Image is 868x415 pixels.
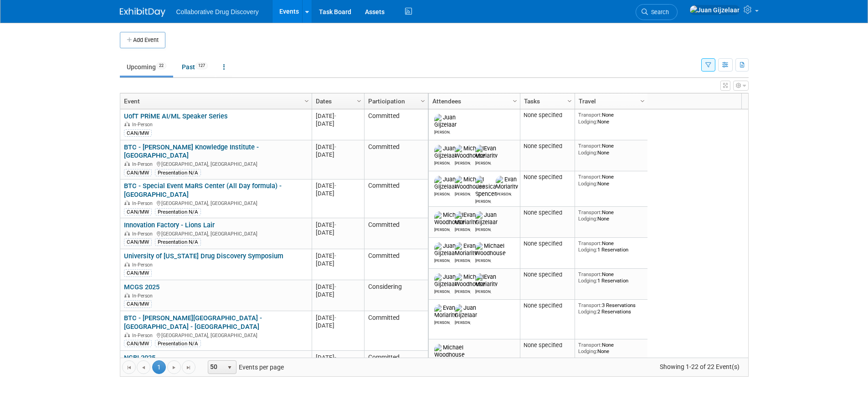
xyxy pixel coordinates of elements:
[316,260,360,267] div: [DATE]
[565,93,575,107] a: Column Settings
[455,242,477,257] img: Evan Moriarity
[208,361,224,374] span: 50
[475,242,506,257] img: Michael Woodhouse
[132,293,155,299] span: In-Person
[496,176,518,190] img: Evan Moriarity
[434,273,457,288] img: Juan Gijzelaar
[578,209,602,215] span: Transport:
[578,143,602,149] span: Transport:
[475,257,491,263] div: Michael Woodhouse
[124,199,308,207] div: [GEOGRAPHIC_DATA], [GEOGRAPHIC_DATA]
[418,93,428,107] a: Column Settings
[124,269,152,277] div: CAN/MW
[124,208,152,215] div: CAN/MW
[511,97,519,105] span: Column Settings
[124,182,282,199] a: BTC - Special Event MaRS Center (All Day formula) - [GEOGRAPHIC_DATA]
[475,288,491,294] div: Evan Moriarity
[510,93,520,107] a: Column Settings
[334,314,336,321] span: -
[524,174,571,181] div: None specified
[334,252,336,259] span: -
[176,8,259,15] span: Collaborative Drug Discovery
[196,360,293,374] span: Events per page
[120,32,165,48] button: Add Event
[124,221,215,229] a: Innovation Factory - Lions Lair
[455,176,485,190] img: Michael Woodhouse
[639,97,646,105] span: Column Settings
[167,360,181,374] a: Go to the next page
[124,169,152,176] div: CAN/MW
[185,364,192,371] span: Go to the last page
[524,240,571,247] div: None specified
[578,143,644,156] div: None None
[434,257,450,263] div: Juan Gijzelaar
[124,129,152,137] div: CAN/MW
[155,340,201,347] div: Presentation N/A
[316,182,360,190] div: [DATE]
[316,252,360,260] div: [DATE]
[124,331,308,339] div: [GEOGRAPHIC_DATA], [GEOGRAPHIC_DATA]
[132,333,155,338] span: In-Person
[124,354,155,362] a: NGBI 2025
[434,344,465,359] img: Michael Woodhouse
[579,93,642,109] a: Travel
[132,200,155,206] span: In-Person
[434,226,450,232] div: Michael Woodhouse
[364,218,428,249] td: Committed
[578,348,597,354] span: Lodging:
[578,174,602,180] span: Transport:
[124,283,159,291] a: MCGS 2025
[648,9,669,15] span: Search
[175,58,215,76] a: Past127
[578,246,597,253] span: Lodging:
[524,112,571,119] div: None specified
[455,159,471,165] div: Michael Woodhouse
[124,122,130,126] img: In-Person Event
[316,120,360,128] div: [DATE]
[132,231,155,237] span: In-Person
[455,190,471,196] div: Michael Woodhouse
[455,257,471,263] div: Evan Moriarity
[637,93,647,107] a: Column Settings
[434,128,450,134] div: Juan Gijzelaar
[578,215,597,222] span: Lodging:
[303,97,310,105] span: Column Settings
[475,176,496,198] img: Jessica Spencer
[364,179,428,219] td: Committed
[334,221,336,228] span: -
[124,230,308,237] div: [GEOGRAPHIC_DATA], [GEOGRAPHIC_DATA]
[140,364,147,371] span: Go to the previous page
[524,302,571,309] div: None specified
[132,122,155,128] span: In-Person
[364,140,428,179] td: Committed
[578,209,644,222] div: None None
[120,58,173,76] a: Upcoming22
[578,342,602,348] span: Transport:
[578,240,602,246] span: Transport:
[195,62,208,69] span: 127
[124,161,130,166] img: In-Person Event
[434,288,450,294] div: Juan Gijzelaar
[578,240,644,253] div: None 1 Reservation
[155,208,201,215] div: Presentation N/A
[124,160,308,168] div: [GEOGRAPHIC_DATA], [GEOGRAPHIC_DATA]
[316,112,360,120] div: [DATE]
[124,333,130,337] img: In-Person Event
[455,288,471,294] div: Michael Woodhouse
[334,182,336,189] span: -
[170,364,178,371] span: Go to the next page
[434,114,457,128] img: Juan Gijzelaar
[434,304,457,319] img: Evan Moriarity
[132,262,155,268] span: In-Person
[355,97,363,105] span: Column Settings
[368,93,422,109] a: Participation
[132,161,155,167] span: In-Person
[455,145,485,159] img: Michael Woodhouse
[364,109,428,140] td: Committed
[316,229,360,236] div: [DATE]
[155,169,201,176] div: Presentation N/A
[124,112,228,120] a: UofT PRiME AI/ML Speaker Series
[475,273,498,288] img: Evan Moriarity
[316,190,360,197] div: [DATE]
[354,93,364,107] a: Column Settings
